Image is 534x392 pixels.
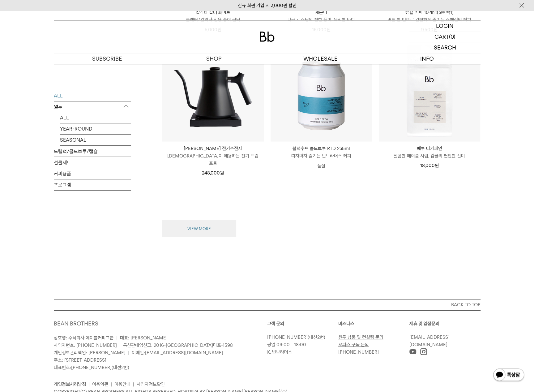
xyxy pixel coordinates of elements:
a: 블랙수트 콜드브루 RTD 235ml 따자마자 즐기는 빈브라더스 커피 [271,144,372,159]
span: 대표: [PERSON_NAME] [120,335,168,340]
a: SUBSCRIBE [54,53,160,64]
span: 18,000 [420,162,439,168]
a: [PHONE_NUMBER] [338,349,379,355]
a: SHOP [160,53,267,64]
span: 개인정보관리책임: [PERSON_NAME] [54,350,126,355]
p: 원두 [54,101,131,112]
a: [PERSON_NAME] 전기주전자 [DEMOGRAPHIC_DATA]이 애용하는 전기 드립 포트 [162,144,264,167]
a: YEAR-ROUND [60,123,131,134]
a: 원두 납품 및 컨설팅 문의 [338,334,383,340]
li: | [133,380,134,388]
img: 페루 디카페인 [379,40,480,141]
img: 블랙수트 콜드브루 RTD 235ml [271,40,372,141]
a: 드립백/콜드브루/캡슐 [54,146,131,157]
a: ALL [54,90,131,101]
p: 비즈니스 [338,320,409,327]
img: 로고 [260,32,275,42]
span: 원 [435,162,439,168]
img: 펠로우 스태그 전기주전자 [162,40,264,141]
p: CART [434,31,449,42]
span: 상호명: 주식회사 에이블커피그룹 [54,335,114,340]
li: | [111,380,112,388]
a: SEASONAL [60,134,131,145]
span: | [128,350,129,355]
a: ALL [60,112,131,123]
p: [PERSON_NAME] 전기주전자 [162,144,264,152]
p: (0) [449,31,455,42]
span: | [119,342,121,348]
span: 사업자번호: [PHONE_NUMBER] [54,342,117,348]
span: 주소: [STREET_ADDRESS] [54,357,106,363]
a: 이용약관 [92,381,108,387]
a: 프로그램 [54,179,131,190]
a: 이용안내 [114,381,130,387]
a: BEAN BROTHERS [54,320,98,326]
a: 선물세트 [54,157,131,168]
a: 사업자정보확인 [137,381,165,387]
span: 대표번호: (내선2번) [54,364,129,370]
span: 이메일: [132,350,223,355]
button: BACK TO TOP [54,299,481,310]
p: 따자마자 즐기는 빈브라더스 커피 [271,152,372,159]
p: 제휴 및 입점문의 [409,320,481,327]
p: SEARCH [434,42,456,53]
a: [PHONE_NUMBER] [267,334,308,340]
p: WHOLESALE [267,53,374,64]
a: 개인정보처리방침 [54,381,86,387]
p: 페루 디카페인 [379,144,480,152]
span: 통신판매업신고: 2016-[GEOGRAPHIC_DATA]마포-1598 [123,342,233,348]
a: 커피용품 [54,168,131,179]
p: 평일 09:00 - 18:00 [267,341,335,348]
li: | [88,380,90,388]
a: 오피스 구독 문의 [338,342,369,347]
a: 페루 디카페인 달콤한 메이플 시럽, 감귤의 편안한 산미 [379,144,480,159]
p: 품절 [271,159,372,172]
p: [DEMOGRAPHIC_DATA]이 애용하는 전기 드립 포트 [162,152,264,167]
a: CART (0) [409,31,481,42]
a: LOGIN [409,20,481,31]
span: | [116,335,117,340]
p: LOGIN [436,20,454,31]
span: 원 [220,170,224,175]
a: 신규 회원 가입 시 3,000원 할인 [238,3,297,8]
p: 고객 문의 [267,320,338,327]
img: 카카오톡 채널 1:1 채팅 버튼 [493,368,525,383]
p: 달콤한 메이플 시럽, 감귤의 편안한 산미 [379,152,480,159]
p: (내선2번) [267,333,335,341]
a: [EMAIL_ADDRESS][DOMAIN_NAME] [409,334,450,347]
p: INFO [374,53,481,64]
a: [PHONE_NUMBER] [71,364,112,370]
button: VIEW MORE [162,220,236,237]
p: 블랙수트 콜드브루 RTD 235ml [271,144,372,152]
span: 248,000 [202,170,224,175]
a: [EMAIL_ADDRESS][DOMAIN_NAME] [145,350,223,355]
a: K. 빈브라더스 [267,349,292,355]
